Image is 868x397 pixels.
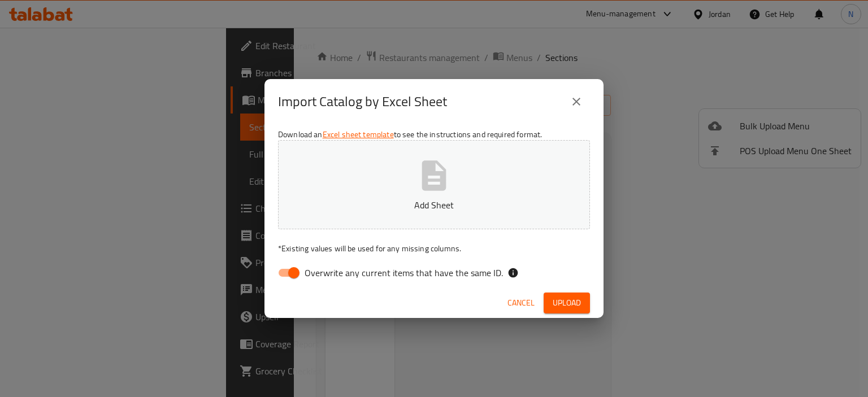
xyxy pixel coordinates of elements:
button: Add Sheet [278,140,590,229]
p: Add Sheet [296,198,572,212]
button: close [563,88,590,115]
span: Cancel [507,296,535,310]
span: Upload [553,296,581,310]
button: Upload [544,293,590,313]
a: Excel sheet template [323,127,394,142]
p: Existing values will be used for any missing columns. [278,243,590,254]
svg: If the overwrite option isn't selected, then the items that match an existing ID will be ignored ... [507,267,519,278]
div: Download an to see the instructions and required format. [264,124,604,288]
h2: Import Catalog by Excel Sheet [278,93,447,111]
button: Cancel [503,293,539,313]
span: Overwrite any current items that have the same ID. [305,266,503,280]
